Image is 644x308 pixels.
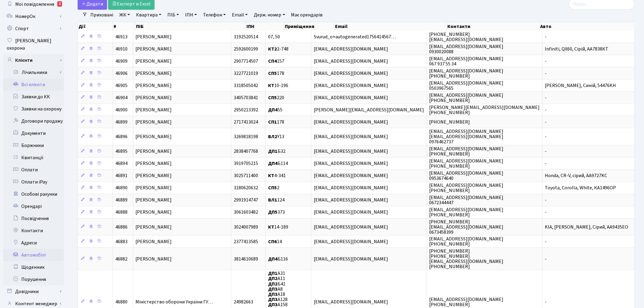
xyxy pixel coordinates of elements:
b: ДП1 [268,148,278,155]
a: Автомобілі [3,249,64,261]
span: 2377413585 [234,238,258,245]
span: 46913 [115,33,128,40]
b: ДП3 [268,291,278,298]
span: 46904 [115,94,128,101]
span: [EMAIL_ADDRESS][DOMAIN_NAME] [PHONE_NUMBER] [429,296,504,308]
span: [EMAIL_ADDRESS][DOMAIN_NAME] [PHONE_NUMBER] [429,182,504,194]
span: [PHONE_NUMBER] [EMAIL_ADDRESS][DOMAIN_NAME] 0673458399 [429,219,504,236]
span: Svurud_o+autogenerated1756414567… [314,33,396,40]
span: 14-189 [268,224,288,230]
a: НомерОк [3,10,64,23]
a: Телефон [201,10,228,20]
span: 3405703841 [234,94,258,101]
a: Квитанції [3,152,64,164]
span: [PHONE_NUMBER] [PHONE_NUMBER] [EMAIL_ADDRESS][DOMAIN_NAME] [PHONE_NUMBER] [429,248,504,270]
a: Лічильники [7,66,64,79]
span: 24982663 [234,299,253,305]
span: [PHONE_NUMBER] [429,119,470,125]
span: [EMAIL_ADDRESS][DOMAIN_NAME] [314,82,388,89]
a: Всі клієнти [3,79,64,91]
a: Має орендарів [289,10,325,20]
b: СП5 [268,70,277,77]
th: ПІБ [135,22,246,31]
span: 2991914747 [234,197,258,204]
span: [PERSON_NAME] [136,107,172,113]
b: КТ [268,173,274,179]
a: Заявки до КК [3,91,64,103]
a: Спорт [3,23,64,35]
span: 07, 50 [268,33,280,40]
span: 3318505042 [234,82,258,89]
b: КТ [268,224,274,230]
span: [EMAIL_ADDRESS][DOMAIN_NAME] 0672344447 [429,194,504,206]
span: [PERSON_NAME] [136,58,172,65]
span: [PERSON_NAME] [136,160,172,167]
span: 46888 [115,209,128,216]
span: 157 [268,58,284,65]
span: - [545,133,547,140]
span: 4-341 [268,173,286,179]
span: 3269818198 [234,133,258,140]
span: [EMAIL_ADDRESS][DOMAIN_NAME] [314,256,388,262]
span: [EMAIL_ADDRESS][DOMAIN_NAME] 0930020088 [429,43,504,55]
b: ДП4 [268,107,278,113]
th: Приміщення [285,22,335,31]
span: [EMAIL_ADDRESS][DOMAIN_NAME] [314,148,388,155]
span: [PERSON_NAME][EMAIL_ADDRESS][DOMAIN_NAME] [PHONE_NUMBER] [429,104,540,116]
span: - [545,148,547,155]
span: - [545,160,547,167]
span: [EMAIL_ADDRESS][DOMAIN_NAME] [PHONE_NUMBER] [429,158,504,170]
span: [PERSON_NAME] [136,256,172,262]
b: ДП2 [268,281,278,287]
th: Контакти [447,22,540,31]
span: [PERSON_NAME] [136,173,172,179]
b: КТ2 [268,46,277,52]
span: [EMAIL_ADDRESS][DOMAIN_NAME] [PHONE_NUMBER] [429,206,504,218]
span: 46909 [115,58,128,65]
a: [PERSON_NAME] охорона [3,35,64,54]
a: Орендарі [3,200,64,212]
span: 373 [268,209,285,216]
a: Контакти [3,225,64,237]
span: Honda, CR-V, сірий, AA9727KC [545,173,607,179]
span: - [545,70,547,77]
span: - [545,94,547,101]
a: Щоденник [3,261,64,273]
span: 2717413024 [234,119,258,125]
a: Квартира [134,10,164,20]
span: 46905 [115,82,128,89]
span: 46889 [115,197,128,204]
span: [PERSON_NAME] [136,197,172,204]
span: 2907714507 [234,58,258,65]
span: [EMAIL_ADDRESS][DOMAIN_NAME] [314,209,388,216]
span: [EMAIL_ADDRESS][DOMAIN_NAME] [314,119,388,125]
span: 46886 [115,224,128,230]
span: [PERSON_NAME] [136,82,172,89]
a: Договори продажу [3,115,64,127]
span: [EMAIL_ADDRESS][DOMAIN_NAME] [314,185,388,191]
a: Посвідчення [3,212,64,225]
span: [PERSON_NAME] [136,70,172,77]
span: - [545,119,547,125]
b: СП5 [268,185,277,191]
span: Б32 [268,148,285,155]
a: Довідники [3,285,64,298]
th: # [113,22,135,31]
span: 220 [268,94,284,101]
b: ВЛ2 [268,133,277,140]
span: Б116 [268,256,288,262]
a: Боржники [3,139,64,152]
span: - [545,256,547,262]
span: 46896 [115,133,128,140]
b: ДП3 [268,286,278,292]
a: Клієнти [3,54,64,66]
th: Дії [78,22,113,31]
span: 3227721019 [234,70,258,77]
span: [PERSON_NAME], Синій, 54476KH [545,82,616,89]
a: Приховані [88,10,116,20]
span: [EMAIL_ADDRESS][DOMAIN_NAME] [314,70,388,77]
span: [EMAIL_ADDRESS][DOMAIN_NAME] [EMAIL_ADDRESS][DOMAIN_NAME] 0976462737 [429,128,504,145]
a: Оплати [3,164,64,176]
span: - [545,238,547,245]
b: ДП1 [268,270,278,277]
